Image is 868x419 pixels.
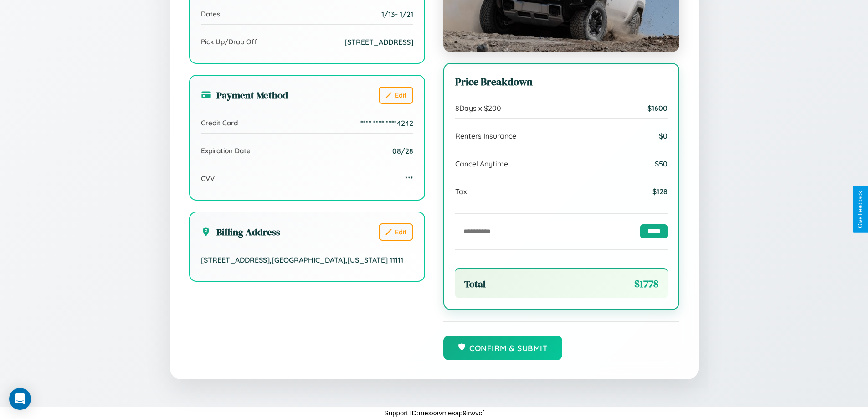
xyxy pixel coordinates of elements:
span: 8 Days x $ 200 [455,103,501,113]
button: Edit [379,87,413,104]
span: $ 50 [655,159,668,168]
span: Cancel Anytime [455,159,508,168]
span: $ 1600 [647,103,668,113]
span: Dates [201,10,220,18]
span: $ 0 [659,131,668,140]
span: 1 / 13 - 1 / 21 [381,10,413,19]
button: Confirm & Submit [443,336,563,360]
span: $ 1778 [634,277,658,291]
span: [STREET_ADDRESS] , [GEOGRAPHIC_DATA] , [US_STATE] 11111 [201,255,403,264]
h3: Payment Method [201,88,288,102]
span: Expiration Date [201,146,251,155]
span: CVV [201,174,215,183]
span: Pick Up/Drop Off [201,37,257,46]
span: Total [464,277,486,290]
div: Open Intercom Messenger [9,388,31,410]
div: Give Feedback [857,191,863,228]
span: $ 128 [652,187,668,196]
span: 08/28 [392,146,413,155]
h3: Billing Address [201,225,280,238]
button: Edit [379,223,413,241]
span: Credit Card [201,119,238,127]
span: Renters Insurance [455,131,516,140]
h3: Price Breakdown [455,75,668,89]
p: Support ID: mexsavmesap9irwvcf [384,407,484,419]
span: Tax [455,187,467,196]
span: [STREET_ADDRESS] [344,37,413,47]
